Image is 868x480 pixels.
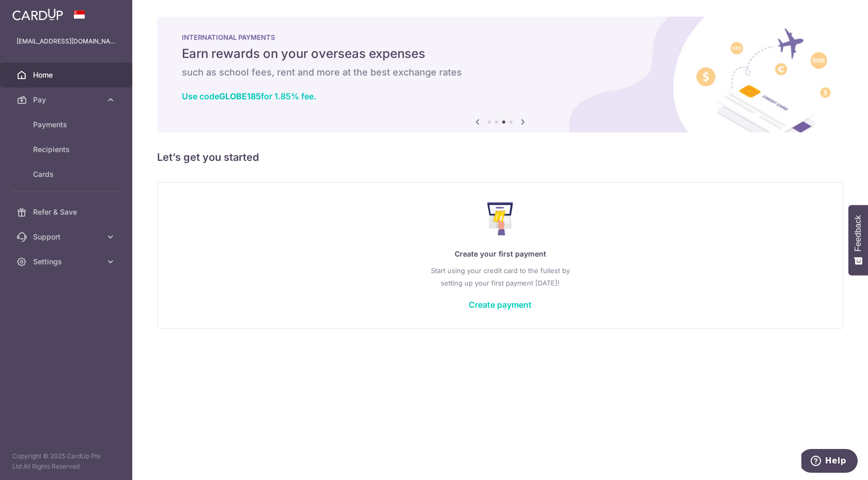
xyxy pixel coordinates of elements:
span: Home [33,70,101,80]
h6: such as school fees, rent and more at the best exchange rates [182,66,818,79]
span: Pay [33,95,101,105]
button: Feedback - Show survey [848,205,868,275]
b: GLOBE185 [219,91,261,101]
h5: Earn rewards on your overseas expenses [182,46,818,62]
h5: Let’s get you started [157,149,843,166]
p: Start using your credit card to the fullest by setting up your first payment [DATE]! [178,264,822,289]
p: INTERNATIONAL PAYMENTS [182,33,818,41]
span: Payments [33,119,101,130]
span: Settings [33,257,101,267]
iframe: Opens a widget where you can find more information [801,449,858,475]
span: Feedback [854,215,863,251]
p: [EMAIL_ADDRESS][DOMAIN_NAME] [17,36,116,47]
span: Support [33,232,101,242]
a: Create payment [469,299,532,310]
span: Cards [33,169,101,179]
img: International Payment Banner [157,17,843,132]
p: Create your first payment [178,248,822,260]
span: Refer & Save [33,207,101,217]
span: Recipients [33,144,101,155]
a: Use codeGLOBE185for 1.85% fee. [182,91,316,101]
img: Make Payment [487,202,514,235]
img: CardUp [12,8,63,21]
